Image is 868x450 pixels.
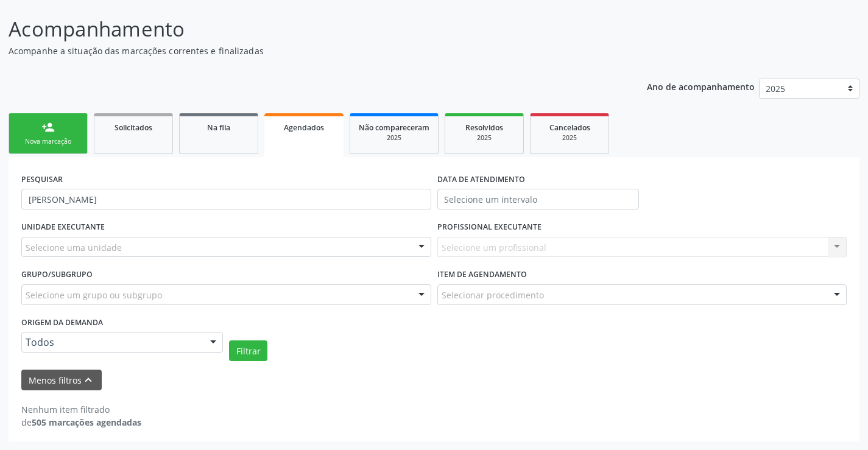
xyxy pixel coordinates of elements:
label: PROFISSIONAL EXECUTANTE [437,218,542,237]
span: Solicitados [115,122,152,133]
span: Cancelados [549,122,590,133]
button: Filtrar [229,340,267,361]
input: Nome, CNS [21,189,431,209]
label: DATA DE ATENDIMENTO [437,170,525,189]
p: Ano de acompanhamento [647,79,755,94]
span: Selecione um grupo ou subgrupo [26,289,162,301]
span: Todos [26,336,198,348]
div: de [21,416,141,429]
label: UNIDADE EXECUTANTE [21,218,105,237]
p: Acompanhe a situação das marcações correntes e finalizadas [9,44,604,57]
span: Selecione uma unidade [26,241,122,254]
input: Selecione um intervalo [437,189,639,209]
p: Acompanhamento [9,14,604,44]
label: Item de agendamento [437,265,527,284]
button: Menos filtroskeyboard_arrow_up [21,370,102,391]
div: person_add [41,121,55,134]
div: Nenhum item filtrado [21,403,141,416]
div: 2025 [454,133,515,142]
span: Na fila [207,122,230,133]
label: Origem da demanda [21,314,103,332]
span: Selecionar procedimento [442,289,544,301]
label: Grupo/Subgrupo [21,265,93,284]
strong: 505 marcações agendadas [32,417,141,428]
label: PESQUISAR [21,170,63,189]
div: 2025 [539,133,600,142]
span: Resolvidos [465,122,503,133]
i: keyboard_arrow_up [82,373,95,387]
span: Agendados [284,122,324,133]
div: Nova marcação [18,137,79,146]
div: 2025 [359,133,429,142]
span: Não compareceram [359,122,429,133]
